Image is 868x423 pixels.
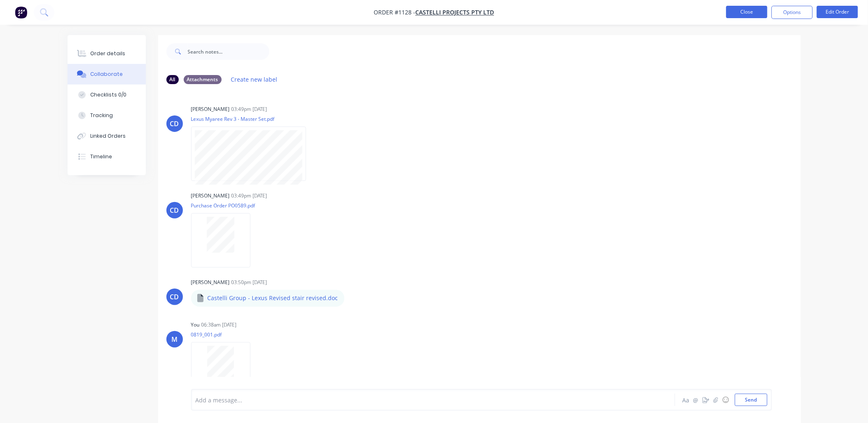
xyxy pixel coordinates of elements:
button: Timeline [68,146,146,167]
div: Tracking [90,112,113,119]
div: [PERSON_NAME] [191,106,230,113]
div: 03:49pm [DATE] [232,106,267,113]
div: CD [170,205,179,215]
div: Linked Orders [90,132,126,140]
div: [PERSON_NAME] [191,279,230,286]
div: Timeline [90,153,112,160]
button: Linked Orders [68,126,146,146]
button: Send [735,394,767,406]
button: Order details [68,43,146,64]
a: Castelli Projects PTY LTD [416,9,494,16]
input: Search notes... [188,43,269,60]
p: 0819_001.pdf [191,331,259,338]
div: 03:49pm [DATE] [232,192,267,200]
button: Options [772,6,813,19]
button: ☺ [721,395,731,405]
p: Purchase Order PO0589.pdf [191,202,259,209]
div: CD [170,292,179,302]
div: All [166,75,179,84]
button: Create new label [227,74,282,85]
div: 03:50pm [DATE] [232,279,267,286]
button: Edit Order [817,6,858,18]
button: Collaborate [68,64,146,85]
button: Close [726,6,767,18]
button: Checklists 0/0 [68,85,146,105]
div: M [171,334,178,344]
img: Factory [15,6,27,19]
div: Checklists 0/0 [90,91,126,99]
p: Lexus Myaree Rev 3 - Master Set.pdf [191,115,315,122]
div: You [191,321,200,329]
div: 06:38am [DATE] [201,321,237,329]
div: Order details [90,50,125,57]
button: @ [691,395,701,405]
button: Aa [681,395,691,405]
button: Tracking [68,105,146,126]
div: Attachments [184,75,222,84]
p: Castelli Group - Lexus Revised stair revised.doc [208,294,338,302]
div: Collaborate [90,70,123,78]
div: CD [170,119,179,129]
div: [PERSON_NAME] [191,192,230,200]
span: Order #1128 - [374,9,416,16]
